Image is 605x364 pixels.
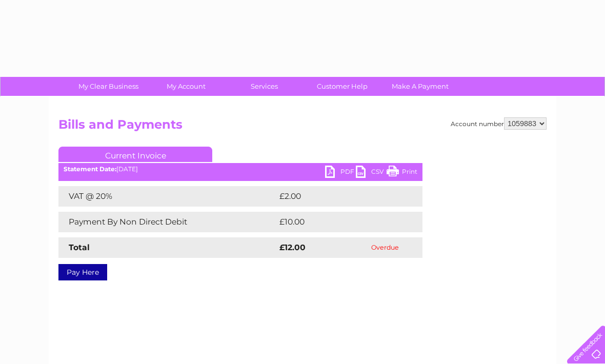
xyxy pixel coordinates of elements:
a: Print [387,166,417,180]
div: [DATE] [58,166,422,173]
td: VAT @ 20% [58,186,277,207]
h2: Bills and Payments [58,117,547,137]
strong: £12.00 [279,242,306,252]
a: CSV [356,166,387,180]
td: Payment By Non Direct Debit [58,212,277,232]
a: Pay Here [58,264,107,280]
td: £10.00 [277,212,401,232]
a: Make A Payment [378,77,462,96]
a: My Clear Business [66,77,151,96]
div: Account number [451,117,547,130]
td: Overdue [348,237,422,258]
b: Statement Date: [64,165,116,173]
strong: Total [69,242,90,252]
a: Current Invoice [58,147,212,162]
a: My Account [144,77,229,96]
td: £2.00 [277,186,399,207]
a: PDF [325,166,356,180]
a: Customer Help [300,77,385,96]
a: Services [222,77,307,96]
